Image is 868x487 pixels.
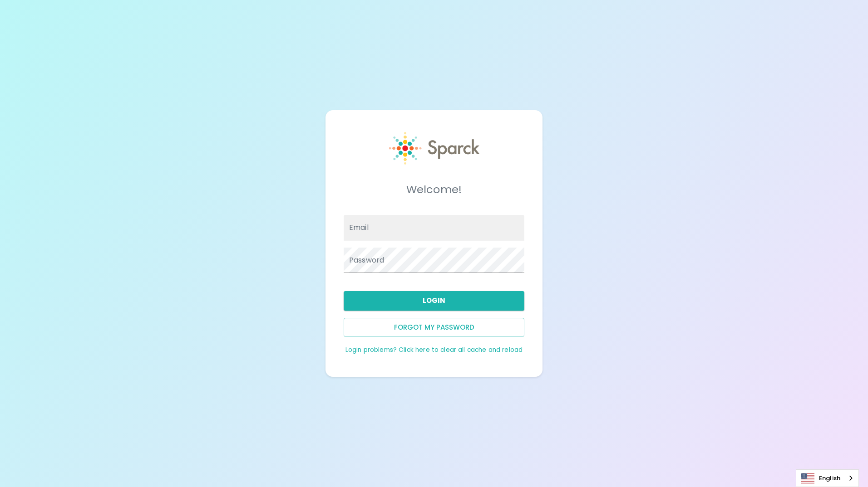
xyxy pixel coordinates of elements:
[345,346,523,354] a: Login problems? Click here to clear all cache and reload
[796,470,858,487] a: English
[796,469,859,487] aside: Language selected: English
[344,182,524,197] h5: Welcome!
[796,469,859,487] div: Language
[389,132,479,165] img: Sparck logo
[344,318,524,337] button: Forgot my password
[344,291,524,310] button: Login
